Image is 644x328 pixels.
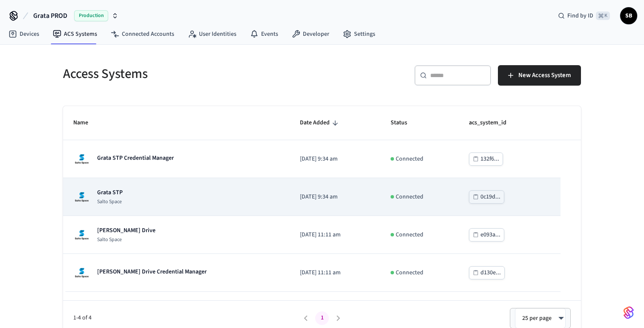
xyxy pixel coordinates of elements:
[97,188,123,197] p: Grata STP
[469,152,503,166] button: 132f6...
[300,230,370,239] p: [DATE] 11:11 am
[300,155,370,164] p: [DATE] 9:34 am
[73,150,90,167] img: Salto Space Logo
[469,116,517,129] span: acs_system_id
[480,192,500,202] div: 0c19d...
[2,26,46,42] a: Devices
[567,12,593,20] span: Find by ID
[396,155,423,164] p: Connected
[596,12,610,20] span: ⌘ K
[480,268,501,278] div: d130e...
[396,268,423,277] p: Connected
[621,8,636,23] span: SB
[551,8,617,23] div: Find by ID⌘ K
[33,11,67,21] span: Grata PROD
[396,193,423,201] p: Connected
[97,154,174,162] p: Grata STP Credential Manager
[469,190,504,204] button: 0c19d...
[63,65,317,83] h5: Access Systems
[480,230,500,240] div: e093a...
[46,26,104,42] a: ACS Systems
[97,226,155,235] p: [PERSON_NAME] Drive
[336,26,382,42] a: Settings
[391,116,418,129] span: Status
[624,306,634,319] img: SeamLogoGradient.69752ec5.svg
[285,26,336,42] a: Developer
[97,199,123,205] p: Salto Space
[300,116,341,129] span: Date Added
[97,268,207,276] p: [PERSON_NAME] Drive Credential Manager
[300,268,370,277] p: [DATE] 11:11 am
[480,154,499,164] div: 132f6...
[315,311,329,325] button: page 1
[396,230,423,239] p: Connected
[73,314,298,322] span: 1-4 of 4
[181,26,243,42] a: User Identities
[97,236,155,243] p: Salto Space
[298,311,346,325] nav: pagination navigation
[73,116,99,129] span: Name
[469,266,505,279] button: d130e...
[73,226,90,243] img: Salto Space Logo
[243,26,285,42] a: Events
[73,264,90,281] img: Salto Space Logo
[469,228,504,242] button: e093a...
[300,193,370,201] p: [DATE] 9:34 am
[620,7,637,24] button: SB
[74,10,108,21] span: Production
[518,70,571,81] span: New Access System
[104,26,181,42] a: Connected Accounts
[498,65,581,86] button: New Access System
[63,106,581,292] table: sticky table
[73,188,90,205] img: Salto Space Logo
